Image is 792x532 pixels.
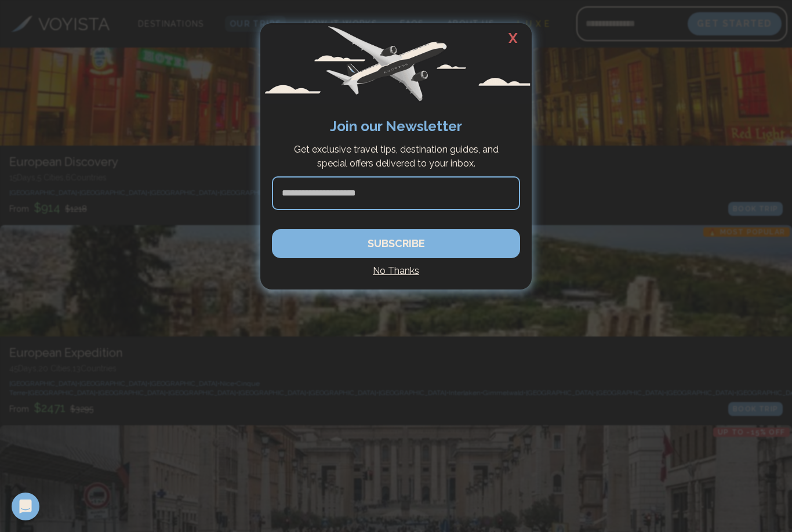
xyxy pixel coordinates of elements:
h4: No Thanks [272,264,520,278]
p: Get exclusive travel tips, destination guides, and special offers delivered to your inbox. [278,143,514,171]
h2: Join our Newsletter [272,116,520,137]
img: Avopass plane flying [260,23,532,104]
div: Open Intercom Messenger [12,493,39,520]
h2: X [495,23,532,53]
button: SUBSCRIBE [272,229,520,258]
